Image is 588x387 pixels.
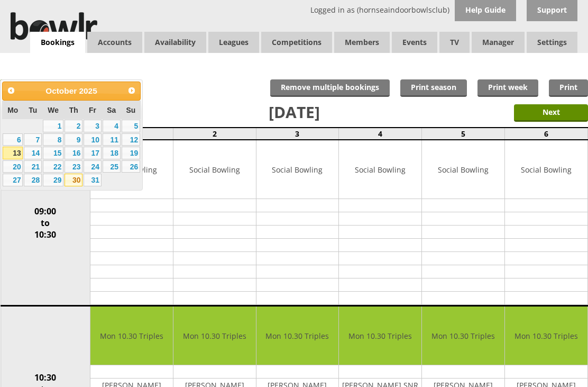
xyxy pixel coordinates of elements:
[270,79,390,97] input: Remove multiple bookings
[505,307,587,365] td: Mon 10.30 Triples
[103,120,121,132] a: 4
[48,106,59,114] span: Wednesday
[107,106,116,114] span: Saturday
[144,32,206,53] a: Availability
[422,307,504,365] td: Mon 10.30 Triples
[69,106,78,114] span: Thursday
[400,79,467,97] a: Print season
[256,128,339,140] td: 3
[173,128,256,140] td: 2
[208,32,259,53] a: Leagues
[43,174,63,186] a: 29
[89,106,96,114] span: Friday
[43,133,63,146] a: 8
[122,160,140,173] a: 26
[43,147,63,159] a: 15
[122,133,140,146] a: 12
[477,79,538,97] a: Print week
[3,174,23,186] a: 27
[1,140,90,306] td: 09:00 to 10:30
[173,307,256,365] td: Mon 10.30 Triples
[103,160,121,173] a: 25
[84,133,102,146] a: 10
[3,160,23,173] a: 20
[43,160,63,173] a: 22
[84,174,102,186] a: 31
[261,32,332,53] a: Competitions
[45,86,77,95] span: October
[4,83,19,98] a: Prev
[24,174,42,186] a: 28
[84,120,102,132] a: 3
[122,120,140,132] a: 5
[339,307,421,365] td: Mon 10.30 Triples
[514,104,588,122] input: Next
[422,140,504,199] td: Social Bowling
[90,307,173,365] td: Mon 10.30 Triples
[79,86,97,95] span: 2025
[439,32,470,53] span: TV
[30,32,85,53] a: Bookings
[24,160,42,173] a: 21
[103,147,121,159] a: 18
[124,83,139,98] a: Next
[127,86,136,95] span: Next
[103,133,121,146] a: 11
[24,133,42,146] a: 7
[392,32,437,53] a: Events
[65,174,82,186] a: 30
[334,32,390,53] span: Members
[3,133,23,146] a: 6
[173,140,256,199] td: Social Bowling
[256,307,339,365] td: Mon 10.30 Triples
[65,147,82,159] a: 16
[84,160,102,173] a: 24
[549,79,588,97] a: Print
[24,147,42,159] a: 14
[7,106,18,114] span: Monday
[339,128,422,140] td: 4
[527,32,577,53] span: Settings
[256,140,339,199] td: Social Bowling
[29,106,37,114] span: Tuesday
[505,140,587,199] td: Social Bowling
[126,106,135,114] span: Sunday
[43,120,63,132] a: 1
[421,128,504,140] td: 5
[84,147,102,159] a: 17
[65,120,82,132] a: 2
[3,147,23,159] a: 13
[7,86,15,95] span: Prev
[472,32,525,53] span: Manager
[65,160,82,173] a: 23
[87,32,142,53] span: Accounts
[339,140,421,199] td: Social Bowling
[504,128,587,140] td: 6
[122,147,140,159] a: 19
[65,133,82,146] a: 9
